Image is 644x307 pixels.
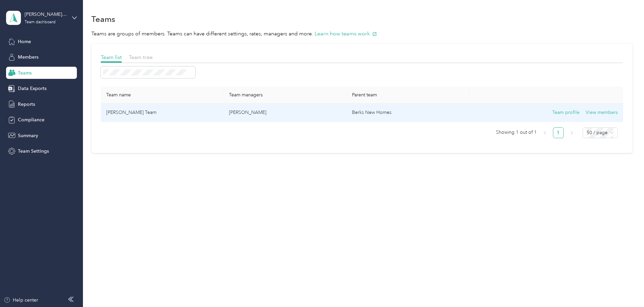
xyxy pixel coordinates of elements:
[18,54,38,61] span: Members
[18,101,35,108] span: Reports
[539,127,550,138] li: Previous Page
[570,131,574,135] span: right
[566,127,577,138] button: right
[18,132,38,139] span: Summary
[101,103,224,122] td: Tim Matoushek's Team
[18,148,49,155] span: Team Settings
[4,297,38,304] button: Help center
[91,16,115,23] h1: Teams
[587,128,614,138] span: 50 / page
[224,87,346,103] th: Team managers
[553,127,564,138] li: 1
[347,87,469,103] th: Parent team
[18,116,45,123] span: Compliance
[18,85,47,92] span: Data Exports
[101,54,122,60] span: Team list
[552,109,580,116] button: Team profile
[91,30,633,38] p: Teams are groups of members. Teams can have different settings, rates, managers and more.
[18,69,32,76] span: Teams
[566,127,577,138] li: Next Page
[553,128,563,138] a: 1
[347,103,469,122] td: Berks New Homes
[25,20,56,24] div: Team dashboard
[101,87,224,103] th: Team name
[586,109,618,116] button: View members
[496,127,537,137] span: Showing 1 out of 1
[543,131,547,135] span: left
[229,109,341,116] p: [PERSON_NAME]
[315,30,377,38] button: Learn how teams work
[25,11,67,18] div: [PERSON_NAME] Team
[539,127,550,138] button: left
[583,127,618,138] div: Page Size
[606,269,644,307] iframe: Everlance-gr Chat Button Frame
[18,38,31,45] span: Home
[129,54,153,60] span: Team tree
